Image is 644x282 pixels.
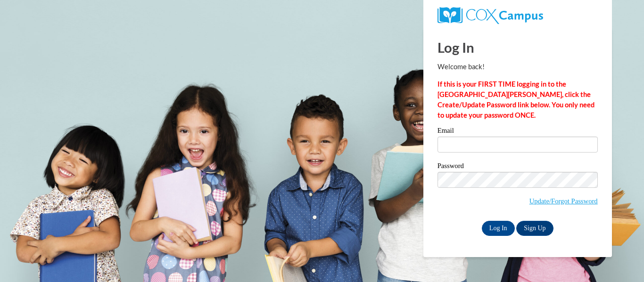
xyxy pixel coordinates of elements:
[482,221,515,236] input: Log In
[438,162,598,172] label: Password
[438,80,594,119] strong: If this is your FIRST TIME logging in to the [GEOGRAPHIC_DATA][PERSON_NAME], click the Create/Upd...
[438,38,598,57] h1: Log In
[438,62,598,72] p: Welcome back!
[438,7,543,24] img: COX Campus
[529,197,598,205] a: Update/Forgot Password
[516,221,553,236] a: Sign Up
[438,127,598,137] label: Email
[438,7,598,24] a: COX Campus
